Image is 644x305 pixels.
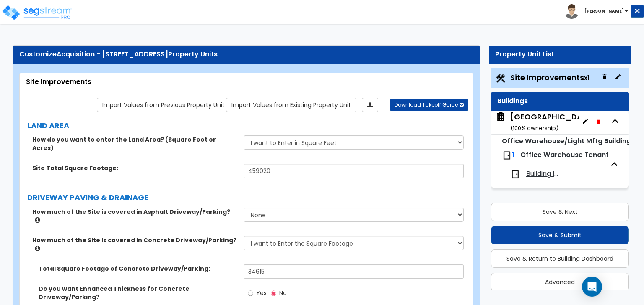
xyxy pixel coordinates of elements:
[510,169,520,179] img: door.png
[495,112,579,133] span: Main Building
[502,136,631,146] small: Office Warehouse/Light Mftg Building
[584,8,624,14] b: [PERSON_NAME]
[502,150,512,160] img: door.png
[1,4,73,21] img: logo_pro_r.png
[226,98,356,112] a: Import the dynamic attribute values from existing properties.
[362,98,378,112] a: Import the dynamic attributes value through Excel sheet
[491,203,629,221] button: Save & Next
[491,249,629,268] button: Save & Return to Building Dashboard
[395,101,458,108] span: Download Takeoff Guide
[497,97,623,106] div: Buildings
[510,112,596,133] div: [GEOGRAPHIC_DATA]
[26,77,467,87] div: Site Improvements
[32,164,237,172] label: Site Total Square Footage:
[27,120,468,131] label: LAND AREA
[39,264,237,273] label: Total Square Footage of Concrete Driveway/Parking:
[57,49,168,59] span: Acquisition - [STREET_ADDRESS]
[520,150,609,160] span: Office Warehouse Tenant
[582,277,602,297] div: Open Intercom Messenger
[495,50,625,59] div: Property Unit List
[491,226,629,244] button: Save & Submit
[32,236,237,253] label: How much of the Site is covered in Concrete Driveway/Parking?
[27,192,468,203] label: DRIVEWAY PAVING & DRAINAGE
[495,73,506,84] img: Construction.png
[35,245,40,252] i: click for more info!
[97,98,230,112] a: Import the dynamic attribute values from previous properties.
[32,208,237,224] label: How much of the Site is covered in Asphalt Driveway/Parking?
[512,150,514,160] span: 1
[35,217,40,223] i: click for more info!
[495,112,506,122] img: building.svg
[526,169,562,179] span: Building Interior
[39,285,237,301] label: Do you want Enhanced Thickness for Concrete Driveway/Parking?
[510,124,558,132] small: ( 100 % ownership)
[584,74,589,82] small: x1
[256,289,267,297] span: Yes
[19,50,473,59] div: Customize Property Units
[271,289,276,298] input: No
[390,99,468,111] button: Download Takeoff Guide
[32,135,237,152] label: How do you want to enter the Land Area? (Square Feet or Acres)
[510,72,589,83] span: Site Improvements
[279,289,287,297] span: No
[491,273,629,291] button: Advanced
[248,289,253,298] input: Yes
[564,4,579,19] img: avatar.png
